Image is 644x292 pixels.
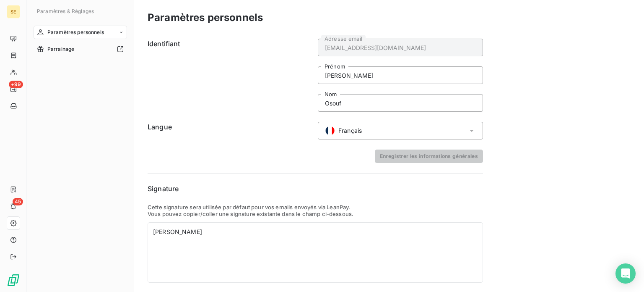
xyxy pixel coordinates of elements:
[148,39,313,112] h6: Identifiant
[318,94,483,112] input: placeholder
[37,8,94,14] span: Paramètres & Réglages
[47,29,104,36] span: Paramètres personnels
[148,10,263,25] h3: Paramètres personnels
[34,42,127,56] a: Parrainage
[148,204,483,210] p: Cette signature sera utilisée par défaut pour vos emails envoyés via LeanPay.
[7,5,20,18] div: SE
[9,81,23,88] span: +99
[148,184,483,194] h6: Signature
[318,66,483,84] input: placeholder
[318,39,483,56] input: placeholder
[153,228,478,236] div: [PERSON_NAME]
[338,126,362,135] span: Français
[148,122,313,139] h6: Langue
[375,150,483,163] button: Enregistrer les informations générales
[7,274,20,287] img: Logo LeanPay
[47,45,75,53] span: Parrainage
[13,198,23,205] span: 45
[148,210,483,217] p: Vous pouvez copier/coller une signature existante dans le champ ci-dessous.
[615,263,636,284] div: Open Intercom Messenger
